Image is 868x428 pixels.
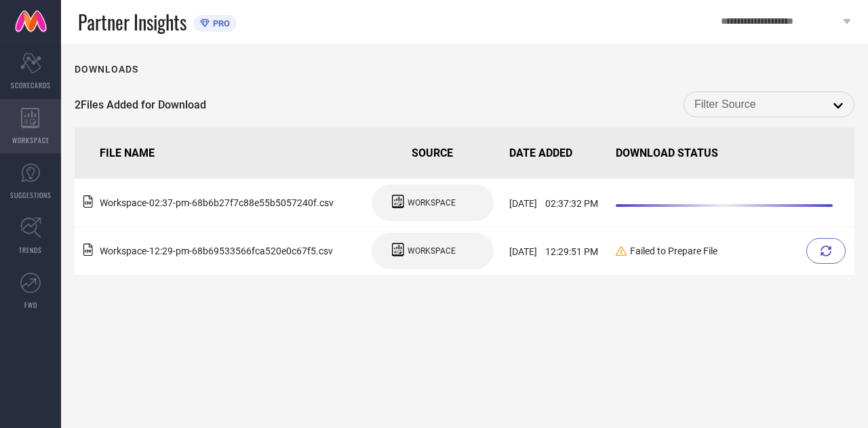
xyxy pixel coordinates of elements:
[75,64,138,75] h1: Downloads
[11,80,51,90] span: SCORECARDS
[630,246,717,256] span: Failed to Prepare File
[210,18,230,28] span: PRO
[361,128,504,179] th: SOURCE
[75,128,361,179] th: FILE NAME
[504,128,610,179] th: DATE ADDED
[610,128,854,179] th: DOWNLOAD STATUS
[408,198,456,208] span: WORKSPACE
[408,246,456,256] span: WORKSPACE
[509,198,598,209] span: [DATE] 02:37:32 PM
[100,197,334,208] span: Workspace - 02:37-pm - 68b6b27f7c88e55b5057240f .csv
[100,246,333,256] span: Workspace - 12:29-pm - 68b69533566fca520e0c67f5 .csv
[10,190,52,200] span: SUGGESTIONS
[509,246,598,257] span: [DATE] 12:29:51 PM
[19,245,42,255] span: TRENDS
[806,238,846,264] div: Retry
[24,300,37,310] span: FWD
[78,8,186,36] span: Partner Insights
[12,135,50,145] span: WORKSPACE
[75,98,206,111] span: 2 Files Added for Download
